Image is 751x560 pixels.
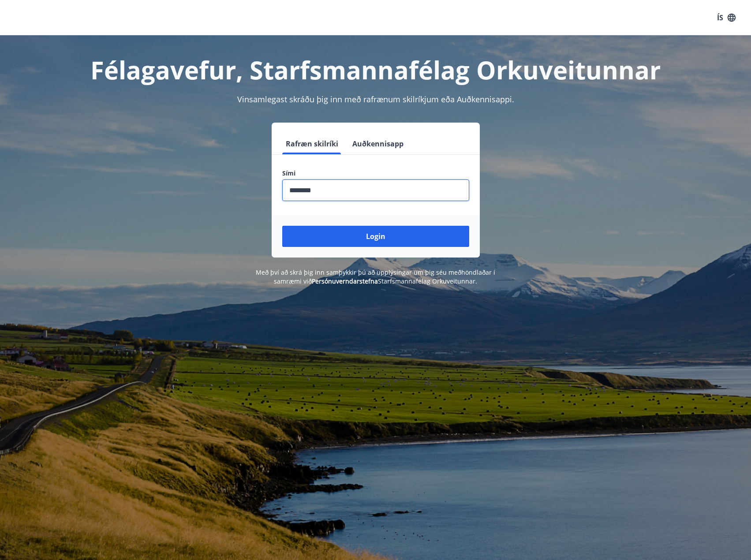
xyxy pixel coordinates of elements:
[312,277,378,285] a: Persónuverndarstefna
[282,169,469,178] label: Sími
[256,268,495,285] span: Með því að skrá þig inn samþykkir þú að upplýsingar um þig séu meðhöndlaðar í samræmi við Starfsm...
[712,10,740,26] button: ÍS
[282,133,342,154] button: Rafræn skilríki
[349,133,407,154] button: Auðkennisapp
[237,94,514,105] span: Vinsamlegast skráðu þig inn með rafrænum skilríkjum eða Auðkennisappi.
[282,226,469,247] button: Login
[69,53,683,86] h1: Félagavefur, Starfsmannafélag Orkuveitunnar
